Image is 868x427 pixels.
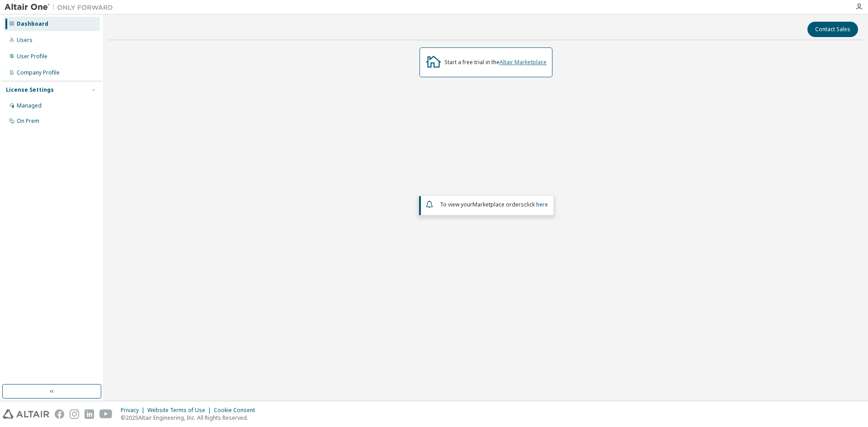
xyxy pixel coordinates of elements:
a: here [536,201,548,208]
img: youtube.svg [99,409,113,419]
img: altair_logo.svg [3,409,49,419]
img: linkedin.svg [85,409,94,419]
div: On Prem [17,117,39,125]
div: Users [17,37,33,44]
div: License Settings [6,86,54,94]
img: Altair One [5,3,118,12]
img: instagram.svg [70,409,79,419]
div: Company Profile [17,69,60,76]
span: To view your click [440,201,548,208]
em: Marketplace orders [472,201,524,208]
p: © 2025 Altair Engineering, Inc. All Rights Reserved. [121,414,260,422]
div: User Profile [17,53,47,60]
div: Start a free trial in the [444,59,547,66]
div: Cookie Consent [214,407,260,414]
div: Privacy [121,407,147,414]
img: facebook.svg [55,409,64,419]
div: Managed [17,102,42,109]
button: Contact Sales [807,22,858,37]
a: Altair Marketplace [500,58,547,66]
div: Website Terms of Use [147,407,214,414]
div: Dashboard [17,20,48,28]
